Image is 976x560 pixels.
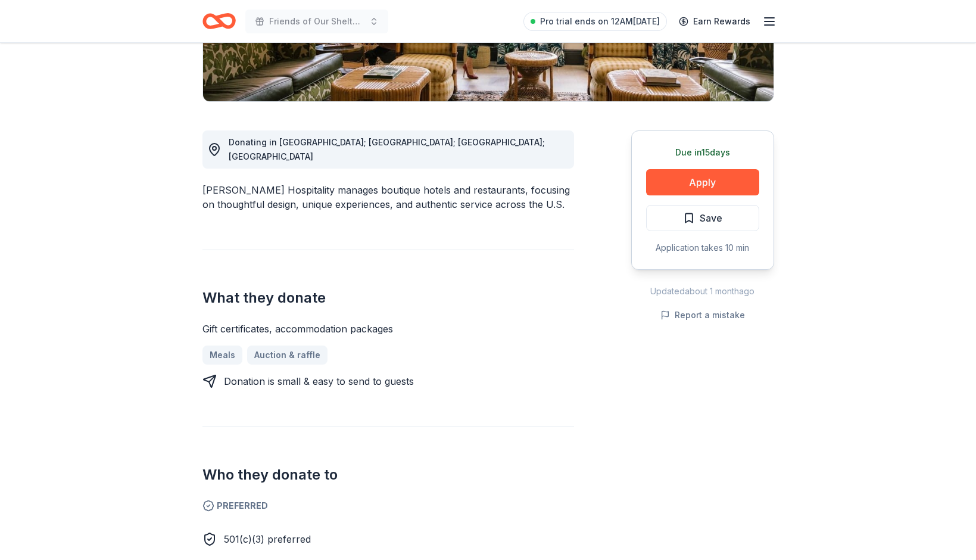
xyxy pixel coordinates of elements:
[672,11,757,32] a: Earn Rewards
[202,183,574,211] div: [PERSON_NAME] Hospitality manages boutique hotels and restaurants, focusing on thoughtful design,...
[646,205,759,231] button: Save
[631,284,774,298] div: Updated about 1 month ago
[540,14,660,29] span: Pro trial ends on 12AM[DATE]
[269,14,364,29] span: Friends of Our Shelter Dogs Poker Run
[202,322,574,336] div: Gift certificates, accommodation packages
[229,137,545,161] span: Donating in [GEOGRAPHIC_DATA]; [GEOGRAPHIC_DATA]; [GEOGRAPHIC_DATA]; [GEOGRAPHIC_DATA]
[202,499,574,513] span: Preferred
[224,374,414,388] div: Donation is small & easy to send to guests
[646,241,759,255] div: Application takes 10 min
[247,346,328,365] a: Auction & raffle
[202,346,242,365] a: Meals
[523,12,667,31] a: Pro trial ends on 12AM[DATE]
[224,533,311,545] span: 501(c)(3) preferred
[660,308,745,322] button: Report a mistake
[245,10,388,33] button: Friends of Our Shelter Dogs Poker Run
[202,288,574,307] h2: What they donate
[646,169,759,195] button: Apply
[646,145,759,160] div: Due in 15 days
[202,7,236,35] a: Home
[202,465,574,484] h2: Who they donate to
[700,210,722,226] span: Save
